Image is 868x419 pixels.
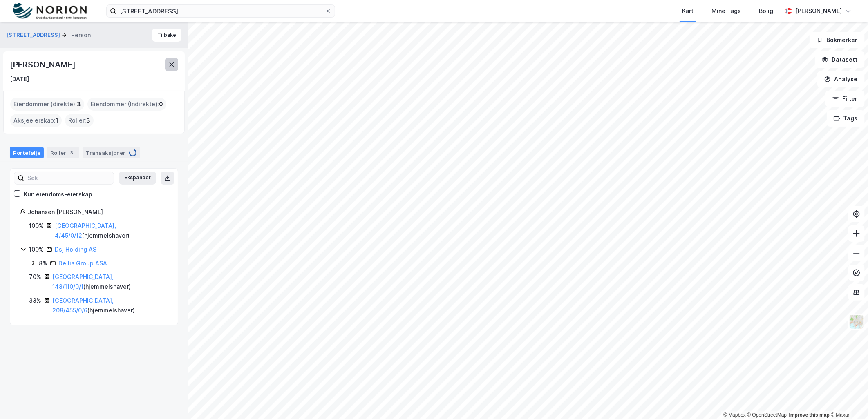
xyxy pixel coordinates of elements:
[52,296,168,315] div: ( hjemmelshaver )
[52,273,114,290] a: [GEOGRAPHIC_DATA], 148/110/0/1
[52,297,114,314] a: [GEOGRAPHIC_DATA], 208/455/0/6
[116,5,325,17] input: Søk på adresse, matrikkel, gårdeiere, leietakere eller personer
[10,58,77,71] div: [PERSON_NAME]
[29,245,44,254] div: 100%
[68,149,76,157] div: 3
[55,221,168,241] div: ( hjemmelshaver )
[825,91,865,107] button: Filter
[789,412,830,418] a: Improve this map
[55,222,116,239] a: [GEOGRAPHIC_DATA], 4/45/0/12
[29,272,41,282] div: 70%
[58,260,107,267] a: Dellia Group ASA
[759,6,773,16] div: Bolig
[159,99,163,109] span: 0
[119,172,156,185] button: Ekspander
[83,147,140,158] div: Transaksjoner
[849,314,864,330] img: Z
[65,114,94,127] div: Roller :
[747,412,787,418] a: OpenStreetMap
[815,51,865,68] button: Datasett
[711,6,741,16] div: Mine Tags
[29,221,44,231] div: 100%
[827,380,868,419] iframe: Chat Widget
[87,98,166,111] div: Eiendommer (Indirekte) :
[129,149,137,157] img: spinner.a6d8c91a73a9ac5275cf975e30b51cfb.svg
[10,147,44,158] div: Portefølje
[86,116,90,125] span: 3
[10,98,84,111] div: Eiendommer (direkte) :
[56,116,58,125] span: 1
[7,31,62,39] button: [STREET_ADDRESS]
[24,189,92,199] div: Kun eiendoms-eierskap
[817,71,865,87] button: Analyse
[47,147,79,158] div: Roller
[795,6,842,16] div: [PERSON_NAME]
[29,296,41,305] div: 33%
[827,380,868,419] div: Kontrollprogram for chat
[10,74,29,84] div: [DATE]
[71,30,91,40] div: Person
[24,172,114,184] input: Søk
[810,32,865,48] button: Bokmerker
[10,114,62,127] div: Aksjeeierskap :
[13,3,87,20] img: norion-logo.80e7a08dc31c2e691866.png
[77,99,81,109] span: 3
[39,259,47,268] div: 8%
[723,412,746,418] a: Mapbox
[827,110,865,127] button: Tags
[55,246,96,253] a: Dsj Holding AS
[152,29,181,42] button: Tilbake
[52,272,168,292] div: ( hjemmelshaver )
[682,6,694,16] div: Kart
[28,207,168,217] div: Johansen [PERSON_NAME]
